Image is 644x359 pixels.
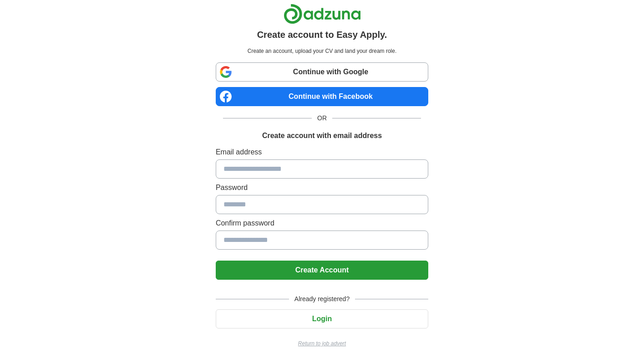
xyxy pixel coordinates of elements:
[218,47,426,55] p: Create an account, upload your CV and land your dream role.
[216,339,428,348] a: Return to job advert
[257,28,387,41] h1: Create account to Easy Apply.
[216,182,428,193] label: Password
[284,4,361,24] img: Adzuna logo
[216,309,428,328] button: Login
[216,87,428,106] a: Continue with Facebook
[216,261,428,280] button: Create Account
[262,130,382,141] h1: Create account with email address
[216,62,428,82] a: Continue with Google
[216,218,428,229] label: Confirm password
[289,294,355,304] span: Already registered?
[216,315,428,323] a: Login
[216,147,428,158] label: Email address
[312,113,332,123] span: OR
